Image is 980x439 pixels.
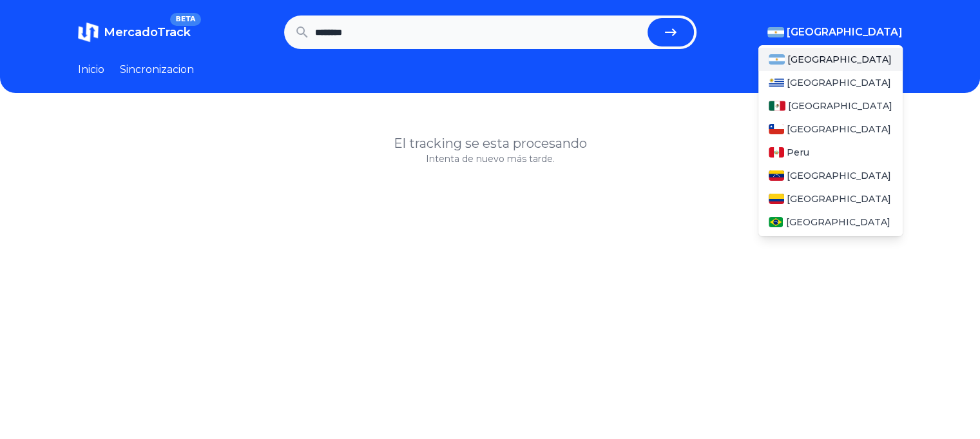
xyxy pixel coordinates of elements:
span: [GEOGRAPHIC_DATA] [787,53,892,66]
span: [GEOGRAPHIC_DATA] [788,99,892,112]
a: MercadoTrackBETA [78,22,191,43]
a: Colombia[GEOGRAPHIC_DATA] [758,187,903,210]
a: Inicio [78,62,104,77]
a: Venezuela[GEOGRAPHIC_DATA] [758,164,903,187]
h1: El tracking se esta procesando [78,134,903,152]
button: [GEOGRAPHIC_DATA] [767,25,903,40]
a: Brasil[GEOGRAPHIC_DATA] [758,210,903,234]
span: MercadoTrack [104,25,191,39]
img: Brasil [769,217,783,227]
span: [GEOGRAPHIC_DATA] [787,25,903,40]
img: Chile [769,124,784,134]
img: Mexico [769,101,785,111]
a: Chile[GEOGRAPHIC_DATA] [758,117,903,141]
img: Peru [769,147,784,158]
img: Argentina [769,54,785,65]
span: [GEOGRAPHIC_DATA] [787,76,891,89]
a: Sincronizacion [120,62,194,77]
img: Uruguay [769,77,784,88]
span: BETA [170,13,200,26]
span: Peru [787,146,809,159]
img: Argentina [767,27,784,37]
a: PeruPeru [758,141,903,164]
span: [GEOGRAPHIC_DATA] [785,216,890,229]
span: [GEOGRAPHIC_DATA] [787,192,891,205]
img: MercadoTrack [78,22,99,43]
a: Mexico[GEOGRAPHIC_DATA] [758,94,903,117]
a: Uruguay[GEOGRAPHIC_DATA] [758,71,903,94]
p: Intenta de nuevo más tarde. [78,152,903,165]
span: [GEOGRAPHIC_DATA] [787,123,891,136]
img: Venezuela [769,170,784,181]
span: [GEOGRAPHIC_DATA] [787,169,891,182]
img: Colombia [769,194,784,204]
a: Argentina[GEOGRAPHIC_DATA] [758,48,903,71]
